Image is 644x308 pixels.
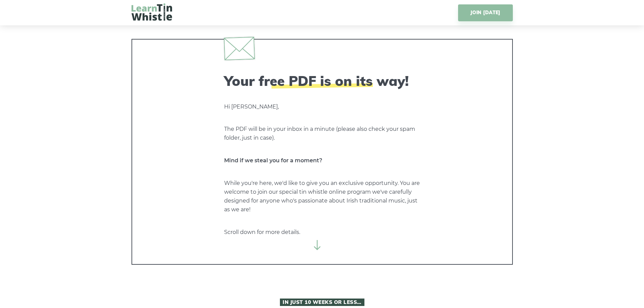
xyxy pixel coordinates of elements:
img: envelope.svg [223,37,255,60]
p: Hi [PERSON_NAME], [224,102,420,111]
p: The PDF will be in your inbox in a minute (please also check your spam folder, just in case). [224,125,420,142]
p: While you're here, we'd like to give you an exclusive opportunity. You are welcome to join our sp... [224,179,420,214]
span: In Just 10 Weeks or Less… [280,299,364,306]
img: LearnTinWhistle.com [132,3,172,21]
strong: Mind if we steal you for a moment? [224,157,322,164]
h2: Your free PDF is on its way! [224,73,420,89]
a: JOIN [DATE] [458,4,512,21]
p: Scroll down for more details. [224,228,420,237]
